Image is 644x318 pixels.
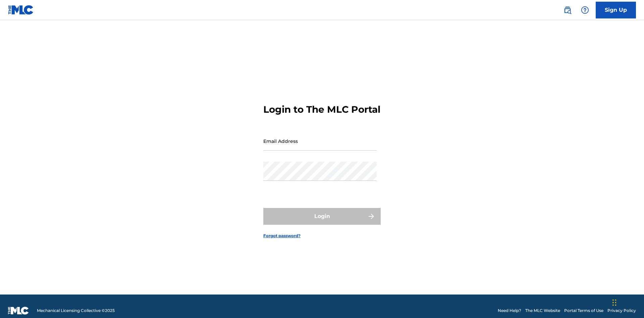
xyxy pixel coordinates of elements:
a: Forgot password? [263,233,301,239]
div: Help [578,3,592,17]
img: logo [8,307,29,315]
img: search [563,6,572,14]
a: Need Help? [498,308,521,314]
img: MLC Logo [8,5,34,15]
a: Portal Terms of Use [564,308,603,314]
span: Mechanical Licensing Collective © 2025 [37,308,115,314]
iframe: Chat Widget [610,286,644,318]
img: help [581,6,589,14]
a: Public Search [561,3,574,17]
h3: Login to The MLC Portal [263,104,380,115]
div: Drag [612,293,616,313]
a: Privacy Policy [607,308,636,314]
a: The MLC Website [525,308,560,314]
a: Sign Up [596,2,636,18]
